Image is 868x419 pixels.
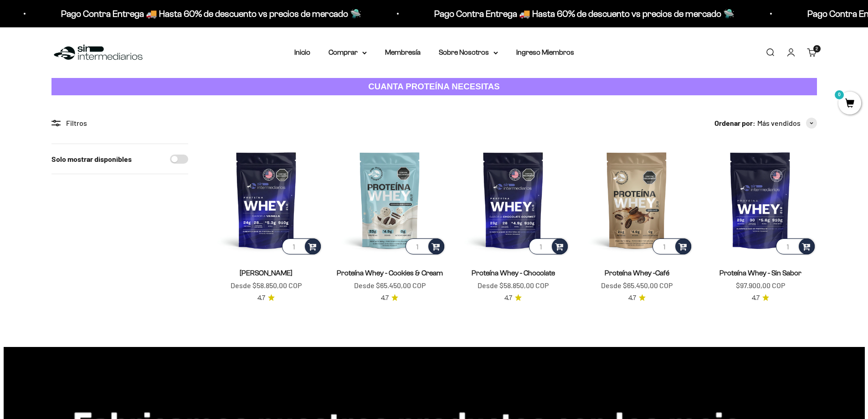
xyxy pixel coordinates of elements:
span: 4.7 [628,293,636,303]
a: Proteína Whey - Cookies & Cream [337,269,443,277]
span: 2 [816,47,818,51]
summary: Comprar [329,47,367,58]
p: Pago Contra Entrega 🚚 Hasta 60% de descuento vs precios de mercado 🛸 [57,6,358,21]
a: 4.74.7 de 5.0 estrellas [628,293,646,303]
a: Proteína Whey - Chocolate [472,269,555,277]
mark: 0 [834,89,845,100]
a: 4.74.7 de 5.0 estrellas [257,293,275,303]
a: Membresía [385,48,421,56]
a: 4.74.7 de 5.0 estrellas [752,293,769,303]
a: Proteína Whey - Sin Sabor [719,269,801,277]
div: Filtros [51,117,188,129]
span: 4.7 [504,293,512,303]
span: Más vendidos [757,117,801,129]
a: [PERSON_NAME] [240,269,293,277]
a: Ingreso Miembros [516,48,574,56]
sale-price: Desde $65.450,00 COP [354,279,426,291]
strong: CUANTA PROTEÍNA NECESITAS [368,82,500,91]
a: Proteína Whey -Café [605,269,669,277]
button: Más vendidos [757,117,817,129]
a: CUANTA PROTEÍNA NECESITAS [51,78,817,96]
span: Ordenar por: [714,117,755,129]
sale-price: Desde $58.850,00 COP [478,279,549,291]
a: 0 [838,99,861,109]
a: Inicio [294,48,310,56]
a: 4.74.7 de 5.0 estrellas [381,293,398,303]
span: 4.7 [752,293,760,303]
span: 4.7 [257,293,265,303]
a: 4.74.7 de 5.0 estrellas [504,293,522,303]
span: 4.7 [381,293,389,303]
p: Pago Contra Entrega 🚚 Hasta 60% de descuento vs precios de mercado 🛸 [431,6,731,21]
sale-price: Desde $65.450,00 COP [601,279,673,291]
sale-price: Desde $58.850,00 COP [231,279,302,291]
sale-price: $97.900,00 COP [736,279,785,291]
label: Solo mostrar disponibles [51,153,132,165]
summary: Sobre Nosotros [439,47,498,58]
